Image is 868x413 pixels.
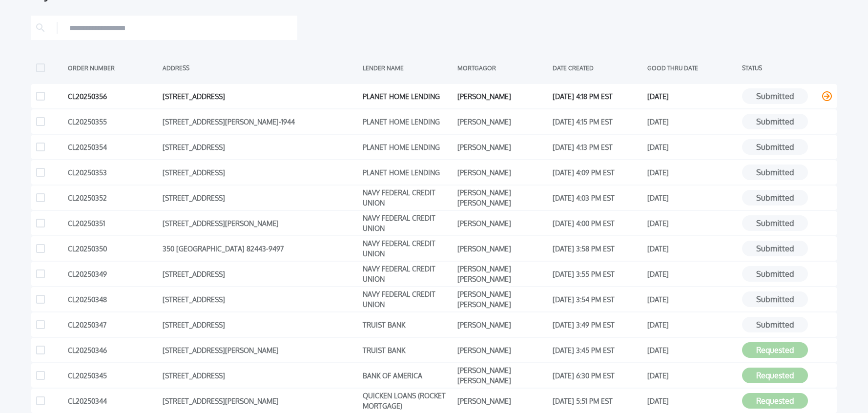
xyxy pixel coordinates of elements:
div: MORTGAGOR [457,61,547,75]
div: [DATE] 5:51 PM EST [553,393,642,408]
div: [STREET_ADDRESS][PERSON_NAME] [163,343,358,357]
div: CL20250347 [68,317,158,332]
div: BANK OF AMERICA [363,368,453,383]
div: [STREET_ADDRESS] [163,368,358,383]
div: [PERSON_NAME] [PERSON_NAME] [457,292,547,307]
button: Submitted [742,291,808,307]
button: Submitted [742,165,808,180]
div: STATUS [742,61,832,75]
div: [STREET_ADDRESS] [163,140,358,154]
div: PLANET HOME LENDING [363,140,453,154]
div: [PERSON_NAME] [457,140,547,154]
div: [STREET_ADDRESS] [163,267,358,281]
div: [PERSON_NAME] [457,114,547,129]
div: [DATE] [647,368,737,383]
button: Submitted [742,190,808,206]
div: CL20250354 [68,140,158,154]
div: [STREET_ADDRESS] [163,317,358,332]
div: [DATE] [647,393,737,408]
div: CL20250346 [68,343,158,357]
div: [PERSON_NAME] [457,393,547,408]
div: CL20250352 [68,190,158,205]
div: [STREET_ADDRESS][PERSON_NAME] [163,393,358,408]
div: [DATE] [647,165,737,180]
div: [DATE] 4:00 PM EST [553,216,642,230]
div: [DATE] 3:55 PM EST [553,267,642,281]
div: [DATE] [647,292,737,307]
div: CL20250348 [68,292,158,307]
div: [STREET_ADDRESS] [163,292,358,307]
button: Submitted [742,266,808,282]
div: [STREET_ADDRESS] [163,89,358,103]
div: NAVY FEDERAL CREDIT UNION [363,241,453,256]
div: CL20250355 [68,114,158,129]
div: NAVY FEDERAL CREDIT UNION [363,190,453,205]
div: NAVY FEDERAL CREDIT UNION [363,267,453,281]
div: [PERSON_NAME] [457,89,547,103]
div: CL20250351 [68,216,158,230]
div: CL20250350 [68,241,158,256]
button: Submitted [742,139,808,155]
div: PLANET HOME LENDING [363,165,453,180]
div: ADDRESS [163,61,358,75]
button: Requested [742,342,808,358]
div: [DATE] [647,317,737,332]
button: Submitted [742,88,808,104]
button: Submitted [742,114,808,129]
div: [PERSON_NAME] [PERSON_NAME] [457,190,547,205]
button: Submitted [742,241,808,256]
div: [DATE] [647,267,737,281]
div: [DATE] 3:54 PM EST [553,292,642,307]
div: [DATE] 3:58 PM EST [553,241,642,256]
div: CL20250356 [68,89,158,103]
div: [DATE] 4:18 PM EST [553,89,642,103]
div: [PERSON_NAME] [457,343,547,357]
div: [DATE] 6:30 PM EST [553,368,642,383]
div: [PERSON_NAME] [PERSON_NAME] [457,368,547,383]
div: DATE CREATED [553,61,642,75]
div: [DATE] [647,216,737,230]
div: [DATE] 4:09 PM EST [553,165,642,180]
div: NAVY FEDERAL CREDIT UNION [363,216,453,230]
div: [DATE] [647,140,737,154]
div: CL20250345 [68,368,158,383]
div: [DATE] [647,114,737,129]
div: [STREET_ADDRESS][PERSON_NAME]-1944 [163,114,358,129]
div: [PERSON_NAME] [457,317,547,332]
div: TRUIST BANK [363,317,453,332]
div: [DATE] 4:03 PM EST [553,190,642,205]
div: [PERSON_NAME] [457,216,547,230]
div: NAVY FEDERAL CREDIT UNION [363,292,453,307]
div: CL20250349 [68,267,158,281]
div: [DATE] [647,241,737,256]
div: [DATE] 3:45 PM EST [553,343,642,357]
div: [PERSON_NAME] [PERSON_NAME] [457,267,547,281]
button: Requested [742,368,808,383]
div: [DATE] 4:15 PM EST [553,114,642,129]
div: [STREET_ADDRESS] [163,165,358,180]
div: PLANET HOME LENDING [363,114,453,129]
button: Requested [742,393,808,409]
div: [DATE] [647,89,737,103]
div: TRUIST BANK [363,343,453,357]
button: Submitted [742,317,808,332]
div: QUICKEN LOANS (ROCKET MORTGAGE) [363,393,453,408]
div: [DATE] [647,343,737,357]
div: [DATE] [647,190,737,205]
div: 350 [GEOGRAPHIC_DATA] 82443-9497 [163,241,358,256]
div: [DATE] 4:13 PM EST [553,140,642,154]
div: PLANET HOME LENDING [363,89,453,103]
div: [STREET_ADDRESS][PERSON_NAME] [163,216,358,230]
button: Submitted [742,215,808,231]
div: CL20250353 [68,165,158,180]
div: [DATE] 3:49 PM EST [553,317,642,332]
div: LENDER NAME [363,61,453,75]
div: GOOD THRU DATE [647,61,737,75]
div: CL20250344 [68,393,158,408]
div: [PERSON_NAME] [457,241,547,256]
div: ORDER NUMBER [68,61,158,75]
div: [STREET_ADDRESS] [163,190,358,205]
div: [PERSON_NAME] [457,165,547,180]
